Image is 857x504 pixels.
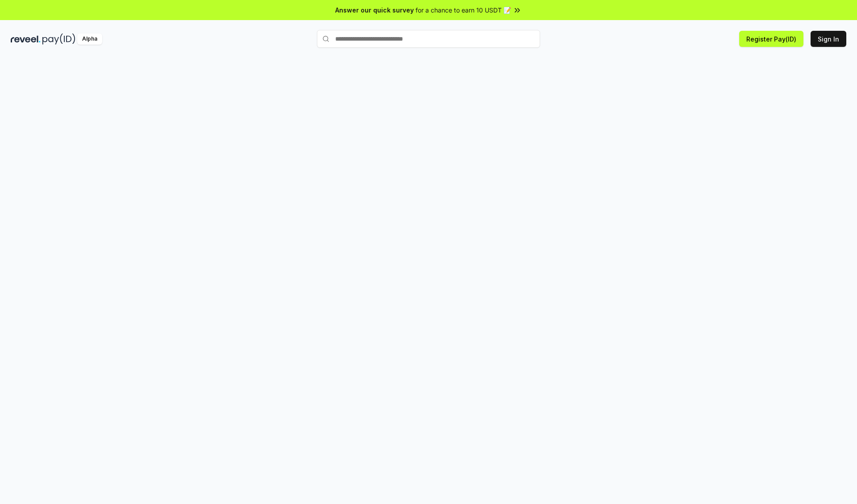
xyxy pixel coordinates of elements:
img: reveel_dark [11,33,41,45]
img: pay_id [42,33,75,45]
div: Alpha [77,33,102,45]
span: Answer our quick survey [335,5,414,15]
button: Register Pay(ID) [739,31,803,47]
span: for a chance to earn 10 USDT 📝 [416,5,511,15]
button: Sign In [811,31,846,47]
